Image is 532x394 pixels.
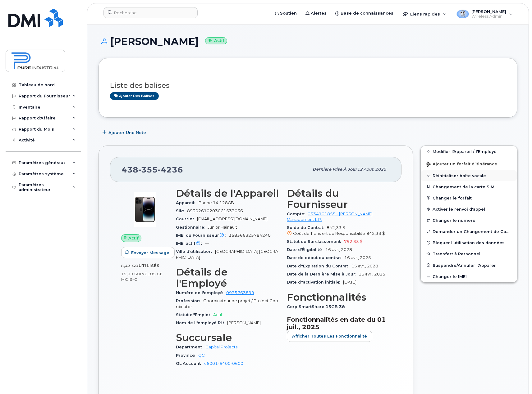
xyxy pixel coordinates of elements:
span: IMEI du Fournisseur [176,233,229,238]
span: Gestionnaire [176,225,208,230]
span: Date d''activation initiale [287,280,343,284]
a: 0935763899 [226,290,254,295]
span: Envoyer Message [131,250,169,256]
span: Province [176,353,198,358]
a: Capital Projects [205,345,237,349]
h3: Fonctionnalités [287,292,390,303]
span: [EMAIL_ADDRESS][DOMAIN_NAME] [197,217,268,221]
span: utilisés [139,263,159,268]
span: Activer le renvoi d'appel [433,207,485,212]
button: Changer le forfait [421,192,517,204]
span: 15,00 Go [121,272,140,276]
span: 12 août, 2025 [357,167,386,172]
span: 15 avr., 2028 [351,264,378,268]
span: 355 [138,165,158,174]
a: Modifier l'Appareil / l'Employé [421,146,517,157]
span: Nom de l''employé RH [176,320,227,325]
span: Date d''Expiration du Contrat [287,264,351,268]
span: iPhone 14 128GB [198,200,234,205]
span: inclus ce mois-ci [121,271,163,282]
span: 4236 [158,165,183,174]
span: Solde du Contrat [287,225,327,230]
button: Demander un Changement de Compte [421,226,517,237]
a: 0534101855 - [PERSON_NAME] Management L.P. [287,212,373,222]
img: image20231002-3703462-njx0qo.jpeg [126,191,163,228]
h1: [PERSON_NAME] [99,36,517,47]
button: Afficher Toutes les Fonctionnalité [287,331,372,342]
span: Numéro de l'employé [176,290,226,295]
button: Ajouter une Note [99,127,151,138]
span: Actif [128,235,139,241]
span: Date de début du contrat [287,255,344,260]
span: 16 avr., 2028 [325,247,352,252]
button: Réinitialiser boîte vocale [421,170,517,181]
span: Ville d’utilisation [176,249,215,254]
a: QC [198,353,205,358]
button: Envoyer Message [121,247,175,258]
button: Suspendre/Annuler l'Appareil [421,260,517,271]
span: Coordinateur de projet / Project Coordinator [176,298,278,309]
span: 842,33 $ [366,231,385,236]
span: 8,43 Go [121,264,139,268]
span: IMEI actif [176,241,205,246]
span: Department [176,345,205,349]
a: c6001-6400-0600 [204,361,243,366]
span: 89302610203061533036 [187,208,243,213]
h3: Liste des balises [110,82,506,89]
button: Ajouter un forfait d’itinérance [421,157,517,170]
span: Actif [213,312,222,317]
span: 792,33 $ [344,239,363,244]
span: Date de la Dernière Mise à Jour [287,272,359,276]
span: Dernière mise à jour [313,167,357,172]
span: Corp SmartShare 15GB 36 [287,304,348,309]
span: Statut d''Emploi [176,312,213,317]
span: Courriel [176,217,197,221]
h3: Détails de l'Appareil [176,188,279,199]
h3: Fonctionnalités en date du 01 juil., 2025 [287,316,390,331]
span: 358366325784240 [229,233,271,238]
h3: Détails de l'Employé [176,266,279,289]
span: Compte [287,212,308,216]
span: — [205,241,209,246]
a: Ajouter des balises [110,92,159,100]
button: Changer le IMEI [421,271,517,282]
span: Junior Hainault [208,225,237,230]
span: Ajouter un forfait d’itinérance [426,162,497,168]
button: Changement de la carte SIM [421,181,517,192]
span: SIM [176,208,187,213]
span: [GEOGRAPHIC_DATA] [GEOGRAPHIC_DATA] [176,249,278,259]
h3: Succursale [176,332,279,343]
span: 16 avr., 2025 [359,272,385,276]
small: Actif [205,37,227,44]
button: Changer le numéro [421,215,517,226]
span: GL Account [176,361,204,366]
span: Appareil [176,200,198,205]
h3: Détails du Fournisseur [287,188,390,210]
span: 438 [122,165,183,174]
span: 842,33 $ [287,225,390,236]
span: Coût de Transfert de Responsabilité [293,231,365,236]
span: Changer le forfait [433,195,472,200]
span: [DATE] [343,280,356,284]
button: Transfert à Personnel [421,248,517,259]
span: Date d'Éligibilité [287,247,325,252]
span: Statut de Surclassement [287,239,344,244]
button: Activer le renvoi d'appel [421,204,517,215]
span: Ajouter une Note [108,130,146,136]
span: [PERSON_NAME] [227,320,261,325]
button: Bloquer l'utilisation des données [421,237,517,248]
span: Profession [176,298,203,303]
span: Suspendre/Annuler l'Appareil [433,263,497,267]
span: 16 avr., 2025 [344,255,371,260]
span: Afficher Toutes les Fonctionnalité [292,333,367,339]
